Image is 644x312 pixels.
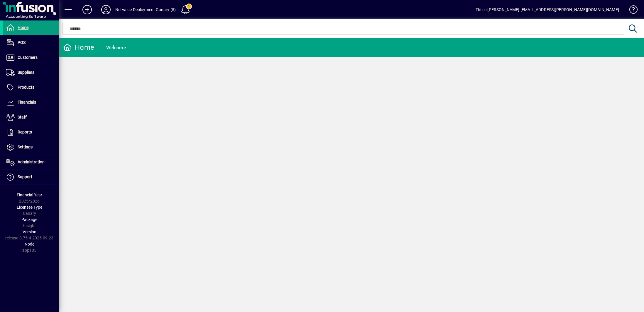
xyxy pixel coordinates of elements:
[3,170,59,184] a: Support
[3,95,59,110] a: Financials
[3,110,59,125] a: Staff
[3,65,59,80] a: Suppliers
[3,50,59,65] a: Customers
[3,155,59,169] a: Administration
[18,160,45,164] span: Administration
[78,4,97,15] button: Add
[3,125,59,140] a: Reports
[3,35,59,50] a: POS
[625,1,637,20] a: Knowledge Base
[115,5,176,14] div: Netvalue Deployment Canary (5)
[18,100,36,104] span: Financials
[18,70,34,75] span: Suppliers
[63,43,94,52] div: Home
[18,40,26,45] span: POS
[18,25,28,30] span: Home
[18,85,34,90] span: Products
[23,229,36,234] span: Version
[18,55,38,60] span: Customers
[18,174,32,179] span: Support
[18,130,32,134] span: Reports
[476,5,619,14] div: Thilee [PERSON_NAME] [EMAIL_ADDRESS][PERSON_NAME][DOMAIN_NAME]
[17,193,42,197] span: Financial Year
[3,80,59,95] a: Products
[18,145,33,149] span: Settings
[17,205,42,210] span: Licensee Type
[21,217,37,222] span: Package
[97,4,115,15] button: Profile
[25,242,34,246] span: Node
[3,140,59,155] a: Settings
[106,43,126,52] div: Welcome
[18,115,27,119] span: Staff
